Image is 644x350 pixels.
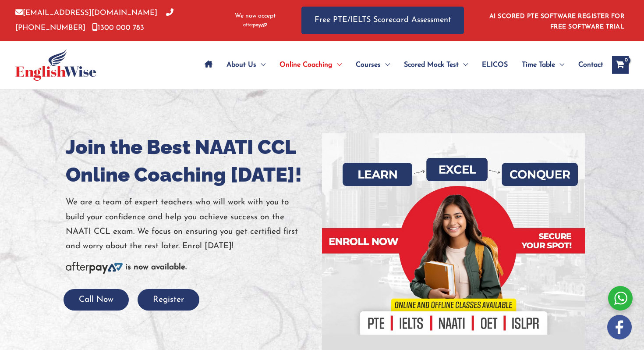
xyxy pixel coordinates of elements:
[64,289,129,311] button: Call Now
[198,50,603,80] nav: Site Navigation: Main Menu
[349,50,397,80] a: CoursesMenu Toggle
[356,50,381,80] span: Courses
[404,50,459,80] span: Scored Mock Test
[226,50,256,80] span: About Us
[15,9,173,31] a: [PHONE_NUMBER]
[66,133,315,189] h1: Join the Best NAATI CCL Online Coaching [DATE]!
[235,12,276,21] span: We now accept
[612,56,629,74] a: View Shopping Cart, empty
[459,50,468,80] span: Menu Toggle
[578,50,603,80] span: Contact
[381,50,390,80] span: Menu Toggle
[397,50,475,80] a: Scored Mock TestMenu Toggle
[555,50,564,80] span: Menu Toggle
[484,6,629,35] aside: Header Widget 1
[515,50,571,80] a: Time TableMenu Toggle
[482,50,508,80] span: ELICOS
[522,50,555,80] span: Time Table
[571,50,603,80] a: Contact
[138,296,199,304] a: Register
[280,50,333,80] span: Online Coaching
[301,7,464,34] a: Free PTE/IELTS Scorecard Assessment
[15,49,96,81] img: cropped-ew-logo
[92,24,144,32] a: 1300 000 783
[489,13,625,30] a: AI SCORED PTE SOFTWARE REGISTER FOR FREE SOFTWARE TRIAL
[66,262,123,274] img: Afterpay-Logo
[66,195,315,254] p: We are a team of expert teachers who will work with you to build your confidence and help you ach...
[256,50,265,80] span: Menu Toggle
[272,50,349,80] a: Online CoachingMenu Toggle
[64,296,129,304] a: Call Now
[475,50,515,80] a: ELICOS
[243,23,267,28] img: Afterpay-Logo
[125,263,187,271] b: is now available.
[607,315,632,339] img: white-facebook.png
[219,50,272,80] a: About UsMenu Toggle
[138,289,199,311] button: Register
[333,50,342,80] span: Menu Toggle
[15,9,157,17] a: [EMAIL_ADDRESS][DOMAIN_NAME]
